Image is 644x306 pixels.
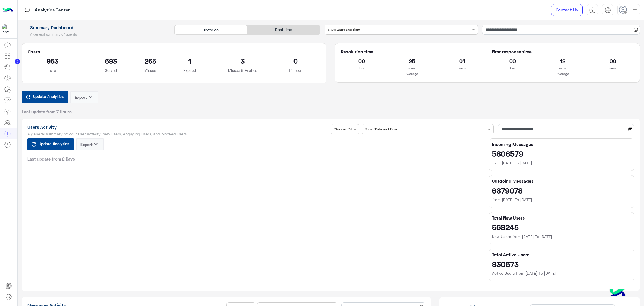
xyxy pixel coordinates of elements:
button: Update Analytics [22,91,68,103]
h2: 5806579 [492,149,631,158]
h2: 963 [28,57,78,65]
h5: Resolution time [341,49,483,55]
h2: 0 [271,57,321,65]
i: keyboard_arrow_down [87,93,94,100]
span: Update Analytics [37,140,71,147]
img: tab [589,7,596,13]
h2: 693 [86,57,136,65]
span: Last update from 2 Days [27,156,75,162]
p: Expired [165,68,215,73]
h2: 930573 [492,260,631,269]
h6: from [DATE] To [DATE] [492,197,631,203]
h2: 00 [492,57,534,65]
p: Served [86,68,136,73]
b: Date and Time [338,27,360,32]
img: tab [24,6,31,13]
button: Exportkeyboard_arrow_down [70,91,98,103]
h6: from [DATE] To [DATE] [492,160,631,166]
p: Analytics Center [35,6,70,14]
p: hrs [492,65,534,71]
h5: A general summary of your user activity: new users, engaging users, and blocked users. [27,132,329,136]
h2: 00 [592,57,634,65]
a: Contact Us [551,4,583,16]
a: tab [587,4,598,16]
p: secs [592,65,634,71]
img: hulul-logo.png [608,284,627,303]
h2: 265 [144,57,156,65]
h5: A general summary of agents [22,32,168,37]
p: mins [542,65,584,71]
span: Last update from 7 Hours [22,109,72,114]
p: Average [492,71,634,77]
p: Missed [144,68,156,73]
h5: Total New Users [492,215,631,221]
div: Historical [174,25,247,35]
span: Update Analytics [32,93,65,100]
button: Update Analytics [27,138,74,150]
button: Exportkeyboard_arrow_down [76,138,104,150]
h2: 3 [223,57,262,65]
img: tab [605,7,611,13]
h5: Chats [28,49,321,55]
img: 1403182699927242 [2,24,12,34]
h5: Outgoing Messages [492,178,631,184]
b: Date and Time [375,127,397,131]
p: Timeout [271,68,321,73]
p: Total [28,68,78,73]
img: Logo [2,4,13,16]
p: Missed & Expired [223,68,262,73]
h2: 6879078 [492,186,631,195]
img: profile [631,7,638,14]
p: Average [341,71,483,77]
h1: Summary Dashboard [22,25,168,30]
h2: 12 [542,57,584,65]
i: keyboard_arrow_down [93,141,99,147]
h2: 00 [341,57,383,65]
h2: 1 [165,57,215,65]
h2: 568245 [492,223,631,232]
p: mins [391,65,433,71]
h5: Incoming Messages [492,142,631,147]
h5: First response time [492,49,634,55]
h2: 01 [441,57,483,65]
div: Real time [247,25,320,35]
h5: Total Active Users [492,252,631,257]
b: All [349,127,352,131]
h1: Users Activity [27,124,329,130]
p: secs [441,65,483,71]
h6: New Users from [DATE] To [DATE] [492,234,631,239]
h2: 25 [391,57,433,65]
h6: Active Users from [DATE] To [DATE] [492,270,631,276]
p: hrs [341,65,383,71]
